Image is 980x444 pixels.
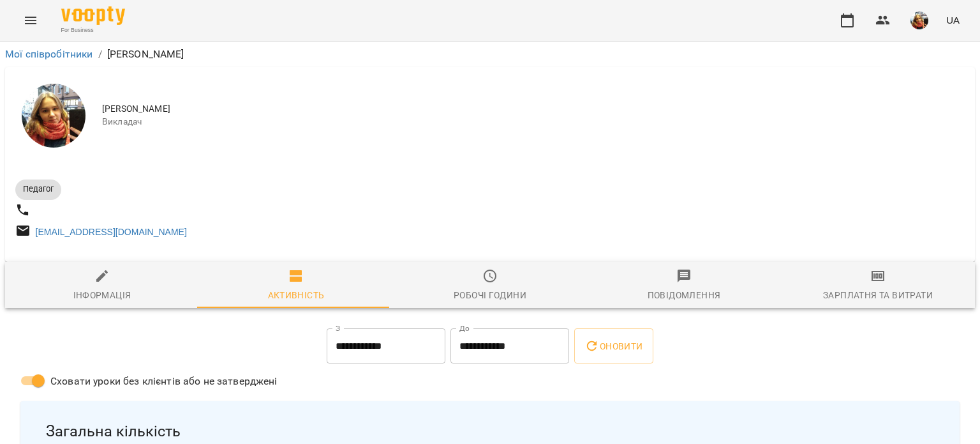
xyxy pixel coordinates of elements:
[61,26,125,34] span: For Business
[46,422,934,441] span: Загальна кількість
[50,374,278,389] span: Сховати уроки без клієнтів або не затверджені
[941,8,965,32] button: UA
[454,287,526,303] div: Робочі години
[98,47,102,62] li: /
[823,287,933,303] div: Зарплатня та Витрати
[107,47,184,62] p: [PERSON_NAME]
[648,287,721,303] div: Повідомлення
[584,339,642,354] span: Оновити
[15,183,61,195] span: Педагог
[102,103,965,116] span: [PERSON_NAME]
[102,116,965,128] span: Викладач
[36,227,187,237] a: [EMAIL_ADDRESS][DOMAIN_NAME]
[5,48,93,60] a: Мої співробітники
[15,5,46,36] button: Menu
[574,328,653,364] button: Оновити
[5,47,975,62] nav: breadcrumb
[946,13,960,27] span: UA
[73,287,131,303] div: Інформація
[910,11,928,29] img: edc150b1e3960c0f40dc8d3aa1737096.jpeg
[268,287,325,303] div: Активність
[22,84,85,148] img: Маркіна Софія Сергіївна
[61,6,125,25] img: Voopty Logo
